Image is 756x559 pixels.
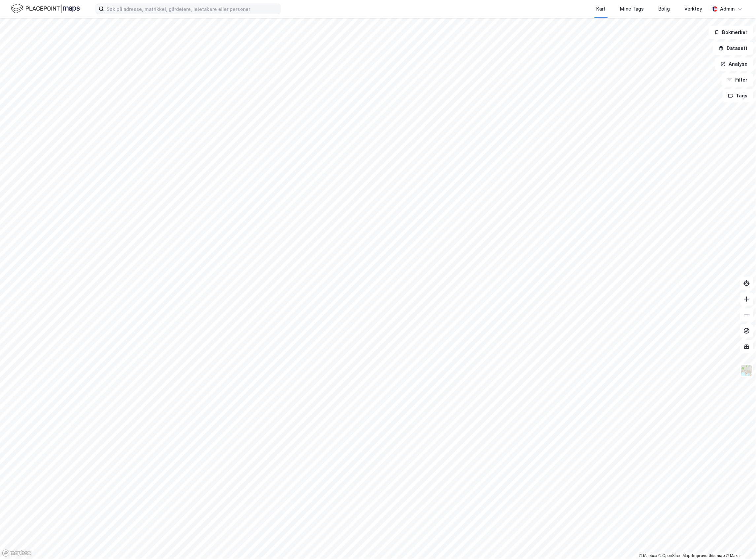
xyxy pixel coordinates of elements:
[713,42,753,55] button: Datasett
[104,4,280,14] input: Søk på adresse, matrikkel, gårdeiere, leietakere eller personer
[620,5,644,13] div: Mine Tags
[720,5,735,13] div: Admin
[723,527,756,559] iframe: Chat Widget
[11,3,80,15] img: logo.f888ab2527a4732fd821a326f86c7f29.svg
[722,73,753,87] button: Filter
[639,553,657,558] a: Mapbox
[723,527,756,559] div: Kontrollprogram for chat
[659,553,691,558] a: OpenStreetMap
[740,364,753,377] img: Z
[723,89,753,102] button: Tags
[597,5,606,13] div: Kart
[685,5,703,13] div: Verktøy
[692,553,725,558] a: Improve this map
[659,5,670,13] div: Bolig
[709,26,753,39] button: Bokmerker
[2,549,31,557] a: Mapbox homepage
[715,57,753,71] button: Analyse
